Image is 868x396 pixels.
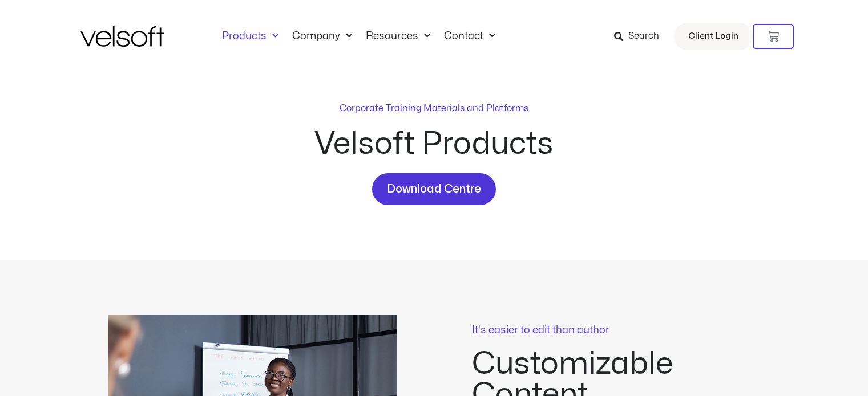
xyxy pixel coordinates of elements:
[340,101,528,115] p: Corporate Training Materials and Platforms
[215,30,285,43] a: ProductsMenu Toggle
[688,29,738,44] span: Client Login
[80,26,164,47] img: Velsoft Training Materials
[614,27,667,46] a: Search
[372,173,496,205] a: Download Centre
[472,325,761,336] p: It's easier to edit than author
[387,180,481,198] span: Download Centre
[215,30,502,43] nav: Menu
[628,29,659,44] span: Search
[285,30,359,43] a: CompanyMenu Toggle
[229,129,640,160] h2: Velsoft Products
[359,30,437,43] a: ResourcesMenu Toggle
[437,30,502,43] a: ContactMenu Toggle
[674,23,753,50] a: Client Login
